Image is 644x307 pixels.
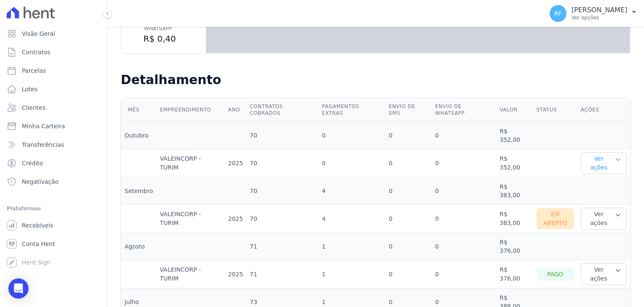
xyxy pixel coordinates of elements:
[385,260,432,288] td: 0
[571,14,627,21] p: Ver opções
[247,98,319,122] th: Contratos cobrados
[319,260,385,288] td: 1
[3,25,104,42] a: Visão Geral
[130,33,197,45] dd: R$ 0,40
[156,149,225,177] td: VALEINCORP - TURIM
[385,149,432,177] td: 0
[432,122,496,149] td: 0
[385,122,432,149] td: 0
[247,122,319,149] td: 70
[22,221,53,230] span: Recebíveis
[225,98,247,122] th: Ano
[22,103,45,112] span: Clientes
[432,149,496,177] td: 0
[3,118,104,135] a: Minha Carteira
[581,208,627,230] button: Ver ações
[319,122,385,149] td: 0
[22,85,38,93] span: Lotes
[432,260,496,288] td: 0
[581,152,627,174] button: Ver ações
[3,136,104,153] a: Transferências
[496,205,533,233] td: R$ 383,00
[432,233,496,260] td: 0
[537,208,574,229] div: Em Aberto
[581,263,627,285] button: Ver ações
[319,205,385,233] td: 4
[156,205,225,233] td: VALEINCORP - TURIM
[496,260,533,288] td: R$ 376,00
[22,29,55,38] span: Visão Geral
[22,140,64,149] span: Transferências
[554,11,562,16] span: RF
[3,44,104,61] a: Contratos
[121,233,156,260] td: Agosto
[3,62,104,79] a: Parcelas
[319,98,385,122] th: Pagamentos extras
[3,173,104,190] a: Negativação
[533,98,577,122] th: Status
[7,204,100,214] div: Plataformas
[247,205,319,233] td: 70
[319,233,385,260] td: 1
[121,122,156,149] td: Outubro
[22,48,50,56] span: Contratos
[8,278,29,299] div: Open Intercom Messenger
[225,205,247,233] td: 2025
[385,98,432,122] th: Envio de SMS
[121,72,631,87] h2: Detalhamento
[432,98,496,122] th: Envio de Whatsapp
[496,122,533,149] td: R$ 352,00
[22,122,65,130] span: Minha Carteira
[156,98,225,122] th: Empreendimento
[225,260,247,288] td: 2025
[432,177,496,205] td: 0
[3,217,104,234] a: Recebíveis
[121,98,156,122] th: Mês
[319,177,385,205] td: 4
[22,159,43,167] span: Crédito
[543,2,644,25] button: RF [PERSON_NAME] Ver opções
[432,205,496,233] td: 0
[319,149,385,177] td: 0
[247,177,319,205] td: 70
[385,205,432,233] td: 0
[496,98,533,122] th: Valor
[247,260,319,288] td: 71
[496,177,533,205] td: R$ 383,00
[3,155,104,172] a: Crédito
[496,149,533,177] td: R$ 352,00
[121,177,156,205] td: Setembro
[3,81,104,98] a: Lotes
[22,177,59,186] span: Negativação
[247,233,319,260] td: 71
[3,99,104,116] a: Clientes
[22,66,46,75] span: Parcelas
[537,268,574,281] div: Pago
[496,233,533,260] td: R$ 376,00
[247,149,319,177] td: 70
[571,6,627,14] p: [PERSON_NAME]
[22,240,55,248] span: Conta Hent
[385,177,432,205] td: 0
[225,149,247,177] td: 2025
[577,98,630,122] th: Ações
[3,236,104,252] a: Conta Hent
[385,233,432,260] td: 0
[156,260,225,288] td: VALEINCORP - TURIM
